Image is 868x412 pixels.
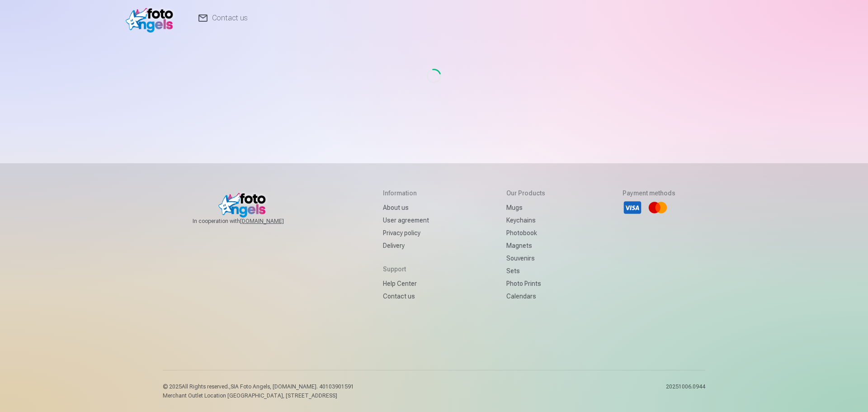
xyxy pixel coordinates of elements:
a: Calendars [506,290,545,303]
a: Contact us [383,290,429,303]
h5: Payment methods [623,189,675,198]
a: Delivery [383,239,429,252]
li: Mastercard [648,198,668,218]
a: Photo prints [506,277,545,290]
p: 20251006.0944 [666,383,705,399]
h5: Information [383,189,429,198]
span: SIA Foto Angels, [DOMAIN_NAME]. 40103901591 [231,384,354,390]
a: Mugs [506,201,545,214]
a: About us [383,201,429,214]
a: Help Center [383,277,429,290]
a: User agreement [383,214,429,227]
p: Merchant Outlet Location [GEOGRAPHIC_DATA], [STREET_ADDRESS] [163,392,354,399]
h5: Our products [506,189,545,198]
li: Visa [623,198,642,218]
h5: Support [383,265,429,274]
a: Magnets [506,239,545,252]
img: /v1 [126,4,178,33]
span: In cooperation with [193,218,306,225]
a: Souvenirs [506,252,545,265]
a: Keychains [506,214,545,227]
a: Sets [506,265,545,277]
a: Photobook [506,227,545,239]
a: Privacy policy [383,227,429,239]
p: © 2025 All Rights reserved. , [163,383,354,390]
a: [DOMAIN_NAME] [240,218,306,225]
